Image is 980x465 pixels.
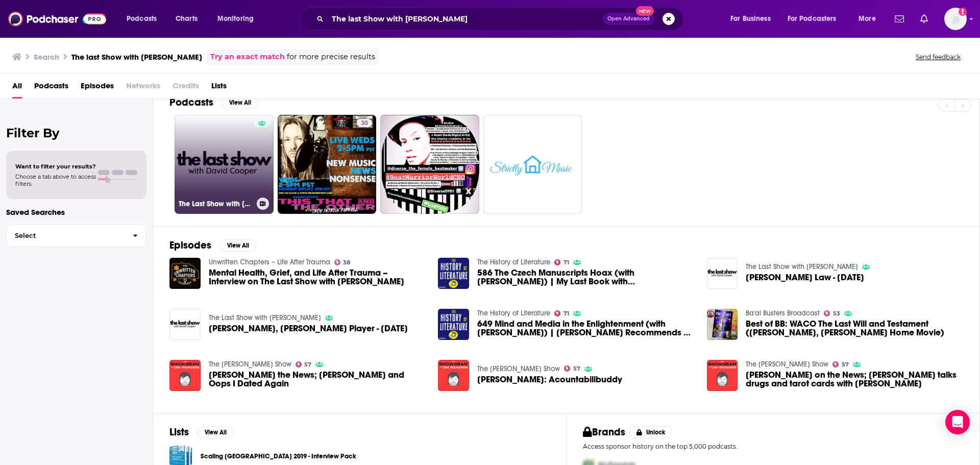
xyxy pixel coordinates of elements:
[583,426,625,438] h2: Brands
[209,324,408,333] span: [PERSON_NAME], [PERSON_NAME] Player - [DATE]
[438,258,469,289] img: 586 The Czech Manuscripts Hoax (with David Cooper) | My Last Book with Jesse Kavadlo
[328,11,603,27] input: Search podcasts, credits, & more...
[357,119,372,127] a: 30
[217,12,254,26] span: Monitoring
[477,364,560,373] a: The Jim Richards Show
[210,51,285,63] a: Try an exact match
[296,361,312,368] a: 57
[7,232,125,239] span: Select
[197,426,234,438] button: View All
[746,309,820,317] a: Ba'al Busters Broadcast
[34,52,59,62] h3: Search
[707,360,738,391] img: Jim Muses on the News; Jim talks drugs and tarot cards with David Cooper
[34,78,68,99] a: Podcasts
[309,7,693,31] div: Search podcasts, credits, & more...
[173,78,199,99] span: Credits
[563,311,569,316] span: 71
[334,259,351,265] a: 38
[6,207,146,217] p: Saved Searches
[6,224,146,247] button: Select
[707,258,738,289] img: David Cooper's Law - December 16, 2024
[201,451,356,462] a: Scaling [GEOGRAPHIC_DATA] 2019 - Interview Pack
[12,78,22,99] a: All
[6,126,146,140] h2: Filter By
[563,260,569,265] span: 71
[746,273,864,282] a: David Cooper's Law - December 16, 2024
[169,426,234,438] a: ListsView All
[859,12,876,26] span: More
[209,360,291,369] a: The Jim Richards Show
[746,360,828,369] a: The Jim Richards Show
[477,320,695,337] span: 649 Mind and Media in the Enlightenment (with [PERSON_NAME]) | [PERSON_NAME] Recommends A Moveabl...
[304,362,311,367] span: 57
[564,365,580,372] a: 57
[169,11,204,27] a: Charts
[723,11,783,27] button: open menu
[119,11,170,27] button: open menu
[554,259,569,265] a: 71
[944,8,967,30] span: Logged in as SimonElement
[573,366,580,371] span: 57
[833,311,840,316] span: 53
[8,9,106,29] img: Podchaser - Follow, Share and Rate Podcasts
[842,362,849,367] span: 57
[554,310,569,316] a: 71
[438,360,469,391] img: David Cooper: Acountabilibuddy
[944,8,967,30] button: Show profile menu
[477,320,695,337] a: 649 Mind and Media in the Enlightenment (with Collin Jennings) | Mike Recommends A Moveable Feast...
[603,13,654,25] button: Open AdvancedNew
[209,371,426,388] a: Jim Muses the News; David Cooper and Oops I Dated Again
[477,258,550,266] a: The History of Literature
[945,410,970,434] div: Open Intercom Messenger
[477,375,622,384] a: David Cooper: Acountabilibuddy
[278,115,377,214] a: 30
[126,78,160,99] span: Networks
[15,173,96,187] span: Choose a tab above to access filters.
[832,361,849,368] a: 57
[607,16,650,21] span: Open Advanced
[477,268,695,286] span: 586 The Czech Manuscripts Hoax (with [PERSON_NAME]) | My Last Book with [PERSON_NAME]
[169,96,258,109] a: PodcastsView All
[746,320,963,337] span: Best of BB: WACO The Last Will and Testament ([PERSON_NAME], [PERSON_NAME] Home Movie)
[175,115,274,214] a: The Last Show with [PERSON_NAME]
[781,11,851,27] button: open menu
[169,96,213,109] h2: Podcasts
[169,360,201,391] img: Jim Muses the News; David Cooper and Oops I Dated Again
[209,324,408,333] a: David Cooper, Horn Player - July 18, 2023
[343,260,350,265] span: 38
[211,78,227,99] a: Lists
[209,313,321,322] a: The Last Show with David Cooper
[891,10,908,28] a: Show notifications dropdown
[746,262,858,271] a: The Last Show with David Cooper
[730,12,771,26] span: For Business
[169,309,201,340] img: David Cooper, Horn Player - July 18, 2023
[438,309,469,340] img: 649 Mind and Media in the Enlightenment (with Collin Jennings) | Mike Recommends A Moveable Feast...
[944,8,967,30] img: User Profile
[913,53,964,61] button: Send feedback
[916,10,932,28] a: Show notifications dropdown
[209,258,330,266] a: Unwritten Chapters – Life After Trauma
[81,78,114,99] a: Episodes
[209,371,426,388] span: [PERSON_NAME] the News; [PERSON_NAME] and Oops I Dated Again
[15,163,96,170] span: Want to filter your results?
[707,309,738,340] a: Best of BB: WACO The Last Will and Testament (Bill Cooper, Davidian Home Movie)
[746,273,864,282] span: [PERSON_NAME] Law - [DATE]
[169,239,256,252] a: EpisodesView All
[477,375,622,384] span: [PERSON_NAME]: Acountabilibuddy
[169,239,211,252] h2: Episodes
[746,371,963,388] a: Jim Muses on the News; Jim talks drugs and tarot cards with David Cooper
[219,239,256,252] button: View All
[851,11,889,27] button: open menu
[746,371,963,388] span: [PERSON_NAME] on the News; [PERSON_NAME] talks drugs and tarot cards with [PERSON_NAME]
[788,12,837,26] span: For Podcasters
